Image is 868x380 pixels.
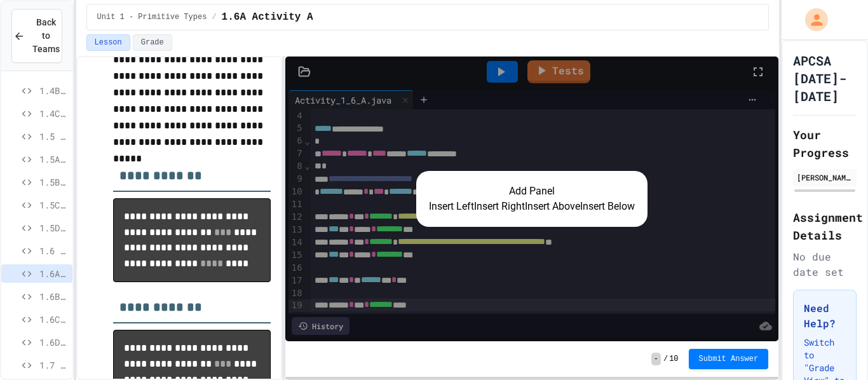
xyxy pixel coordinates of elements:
h2: Your Progress [793,126,857,161]
span: 1.5C Activity C [39,198,67,212]
span: 1.5D Activity D [39,221,67,234]
div: No due date set [793,249,857,280]
span: 1.5 NEW Modular Division [39,130,67,143]
span: 1.6C Activity C [39,313,67,326]
button: Submit Answer [689,349,769,369]
span: 1.5B Activity B [39,175,67,189]
span: 1.6D Activity D [39,336,67,349]
button: Insert Below [580,199,635,214]
span: 1.4B Activity B [39,84,67,97]
span: 1.7 Lesson - API, Packages, and Classes [39,358,67,372]
span: / [663,354,668,364]
span: Submit Answer [699,354,759,364]
span: 1.6B Activity B [39,290,67,303]
span: 1.4C Activity C [39,107,67,120]
span: 1.6A Activity A [222,10,313,25]
button: Grade [133,34,172,51]
h3: Need Help? [804,301,846,331]
button: Insert Left [429,199,474,214]
span: Unit 1 - Primitive Types [97,12,207,22]
span: 1.5A Activity A [39,153,67,166]
h1: APCSA [DATE]-[DATE] [793,51,857,105]
button: Lesson [86,34,130,51]
div: [PERSON_NAME] [797,172,853,183]
div: My Account [792,5,831,34]
button: Insert Above [525,199,580,214]
h2: Assignment Details [793,208,857,244]
span: 1.6A Activity A [39,267,67,280]
span: 10 [669,354,678,364]
span: Back to Teams [32,16,60,56]
button: Back to Teams [11,9,62,63]
span: / [212,12,216,22]
span: - [651,353,661,365]
span: 1.6 Lesson - Numeric Casts [39,244,67,257]
button: Insert Right [474,199,525,214]
h2: Add Panel [429,184,635,199]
